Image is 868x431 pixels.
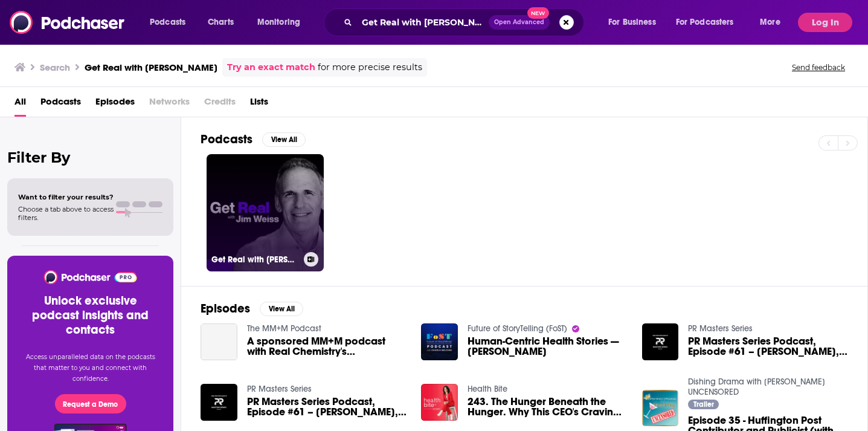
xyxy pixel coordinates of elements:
[201,301,303,316] a: EpisodesView All
[85,62,217,73] h3: Get Real with [PERSON_NAME]
[668,13,751,32] button: open menu
[751,13,796,32] button: open menu
[43,270,138,284] img: Podchaser - Follow, Share and Rate Podcasts
[201,323,237,360] a: A sponsored MM+M podcast with Real Chemistry's Jim Weiss
[693,401,714,408] span: Trailer
[318,60,422,74] span: for more precise results
[200,13,241,32] a: Charts
[201,132,252,147] h2: Podcasts
[14,92,26,117] a: All
[55,394,126,413] button: Request a Demo
[249,13,316,32] button: open menu
[798,13,852,32] button: Log In
[201,384,237,421] img: PR Masters Series Podcast, Episode #61 – Jim Weiss, Chairman + Founder, Real Chemistry
[22,294,159,337] h3: Unlock exclusive podcast insights and contacts
[247,336,407,357] a: A sponsored MM+M podcast with Real Chemistry's Jim Weiss
[468,397,628,417] span: 243. The Hunger Beneath the Hunger. Why This CEO's Craving Had Nothing to Do with Food feat. [PER...
[788,62,849,73] button: Send feedback
[40,92,81,117] a: Podcasts
[247,336,407,357] span: A sponsored MM+M podcast with Real Chemistry's [PERSON_NAME]
[421,323,458,360] img: Human-Centric Health Stories — Jim Weiss
[247,397,407,417] a: PR Masters Series Podcast, Episode #61 – Jim Weiss, Chairman + Founder, Real Chemistry
[141,13,201,32] button: open menu
[357,13,489,32] input: Search podcasts, credits, & more...
[211,254,299,265] h3: Get Real with [PERSON_NAME]
[18,205,114,222] span: Choose a tab above to access filters.
[227,60,315,74] a: Try an exact match
[688,377,825,397] a: Dishing Drama with Dana Wilkey UNCENSORED
[676,14,734,31] span: For Podcasters
[494,19,544,25] span: Open Advanced
[527,7,549,19] span: New
[600,13,671,32] button: open menu
[489,15,550,30] button: Open AdvancedNew
[688,336,848,357] span: PR Masters Series Podcast, Episode #61 – [PERSON_NAME], Chairman + Founder, Real Chemistry
[642,323,679,360] img: PR Masters Series Podcast, Episode #61 – Jim Weiss, Chairman + Founder, Real Chemistry
[468,323,567,334] a: Future of StoryTelling (FoST)
[201,301,250,316] h2: Episodes
[7,149,173,166] h2: Filter By
[468,336,628,357] span: Human-Centric Health Stories — [PERSON_NAME]
[257,14,300,31] span: Monitoring
[247,323,321,334] a: The MM+M Podcast
[204,92,236,117] span: Credits
[10,11,126,34] img: Podchaser - Follow, Share and Rate Podcasts
[208,14,234,31] span: Charts
[468,397,628,417] a: 243. The Hunger Beneath the Hunger. Why This CEO's Craving Had Nothing to Do with Food feat. Jim ...
[760,14,780,31] span: More
[201,132,306,147] a: PodcastsView All
[421,384,458,421] img: 243. The Hunger Beneath the Hunger. Why This CEO's Craving Had Nothing to Do with Food feat. Jim ...
[149,92,190,117] span: Networks
[18,193,114,201] span: Want to filter your results?
[335,8,596,36] div: Search podcasts, credits, & more...
[22,352,159,384] p: Access unparalleled data on the podcasts that matter to you and connect with confidence.
[262,132,306,147] button: View All
[250,92,268,117] a: Lists
[260,302,303,316] button: View All
[688,336,848,357] a: PR Masters Series Podcast, Episode #61 – Jim Weiss, Chairman + Founder, Real Chemistry
[40,62,70,73] h3: Search
[150,14,185,31] span: Podcasts
[207,154,324,271] a: Get Real with [PERSON_NAME]
[642,390,679,427] img: Episode 35 - Huffington Post Contributor and Publicist (with Shira Weiss)
[247,384,312,394] a: PR Masters Series
[688,323,753,334] a: PR Masters Series
[608,14,656,31] span: For Business
[95,92,135,117] a: Episodes
[468,384,507,394] a: Health Bite
[468,336,628,357] a: Human-Centric Health Stories — Jim Weiss
[247,397,407,417] span: PR Masters Series Podcast, Episode #61 – [PERSON_NAME], Chairman + Founder, Real Chemistry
